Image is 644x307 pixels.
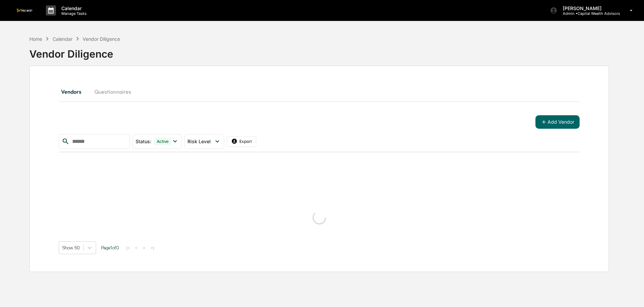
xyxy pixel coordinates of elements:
p: Calendar [56,5,90,11]
span: Risk Level [187,139,211,144]
div: Vendor Diligence [83,36,120,42]
button: Questionnaires [89,84,137,100]
span: Status : [136,139,151,144]
div: Vendor Diligence [29,42,609,60]
p: Manage Tasks [56,11,90,16]
p: [PERSON_NAME] [557,5,620,11]
button: > [141,245,147,251]
button: Export [227,136,257,147]
button: |< [124,245,132,251]
button: >| [148,245,156,251]
button: Vendors [59,84,89,100]
div: Active [154,137,172,145]
div: Home [29,36,42,42]
button: < [133,245,140,251]
p: Admin • Capital Wealth Advisors [557,11,620,16]
div: Calendar [53,36,72,42]
div: secondary tabs example [59,84,580,100]
span: Page 1 of 0 [101,245,119,250]
button: Add Vendor [535,115,580,129]
img: logo [16,9,32,12]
